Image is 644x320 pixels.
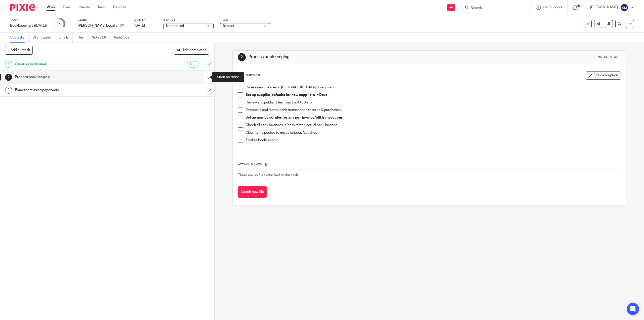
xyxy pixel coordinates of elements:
[223,24,234,28] span: To start
[97,5,106,10] a: Team
[238,186,267,198] button: Attach new file
[246,116,343,119] strong: Set up new bank rules for any non invoice/bill transactions
[78,23,118,28] p: [PERSON_NAME] Legal Ltd
[597,55,621,59] div: Instructions
[246,85,620,90] p: Raise sales invoices in [GEOGRAPHIC_DATA] (If required)
[246,130,620,135] p: Clear items posted to miscellaneous/sundries
[113,5,126,10] a: Reports
[543,6,562,9] span: Get Support
[586,72,621,80] button: Edit description
[620,4,628,12] img: svg%3E
[59,33,73,43] a: Emails
[238,53,246,61] div: 2
[590,5,618,10] p: [PERSON_NAME]
[163,18,214,22] label: Status
[57,21,62,27] div: 1
[10,33,29,43] a: Subtasks
[246,108,620,113] p: Reconcile and match bank transactions to sales & purchases
[134,24,145,27] span: [DATE]
[76,33,88,43] a: Files
[78,18,128,22] label: Client
[63,5,71,10] a: Email
[181,48,207,52] span: Hide completed
[10,4,35,11] img: Pixie
[5,74,12,81] div: 2
[249,54,440,60] h1: Process bookkeeping
[220,18,270,22] label: Tags
[5,61,12,68] div: 1
[47,5,55,10] a: Work
[174,46,209,54] button: Hide completed
[59,23,62,25] small: /3
[15,73,138,81] h1: Process bookkeeping
[134,18,157,22] label: Due by
[15,86,138,94] h1: Email for missing paperwork
[10,23,47,28] div: Bookkeeping 2 (Tuesday)
[10,23,47,28] div: Bookkeeping 2 ([DATE])
[15,60,138,68] h1: Client request email
[79,5,90,10] a: Clients
[92,33,110,43] a: Notes (0)
[246,138,620,143] p: Finalise bookkeeping
[238,173,299,177] span: There are no files attached to this task.
[470,6,515,11] input: Search
[10,18,47,22] label: Task
[238,163,262,166] span: Attachments
[246,93,327,97] strong: Set up supplier defaults for new suppliers in Dext
[32,33,55,43] a: Client tasks
[5,46,33,54] button: + Add subtask
[246,123,620,128] p: Check all bank balances in Xero match actual bank balance
[5,87,12,94] div: 3
[166,24,184,28] span: Not started
[187,61,199,67] div: Auto
[114,33,133,43] a: Audit logs
[246,100,620,105] p: Review and publish files from Dext to Xero
[238,74,260,78] p: Description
